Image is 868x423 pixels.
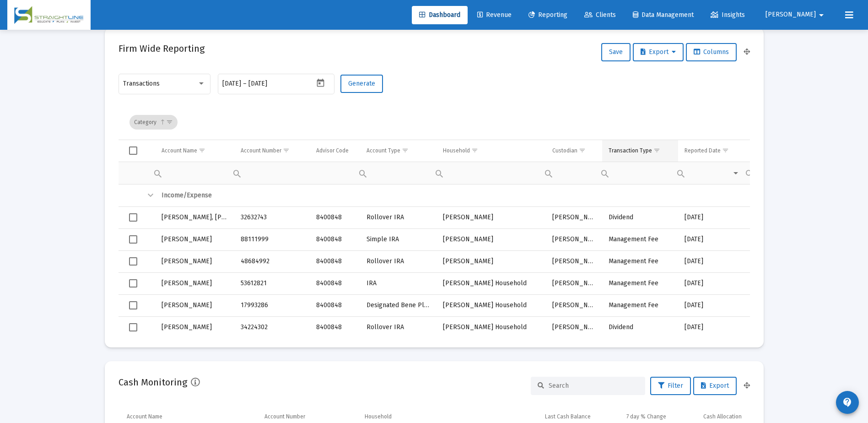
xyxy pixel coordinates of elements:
[437,316,546,338] td: [PERSON_NAME] Household
[477,11,512,19] span: Revenue
[340,75,383,93] button: Generate
[703,6,752,24] a: Insights
[602,140,678,162] td: Column Transaction Type
[579,147,586,154] span: Show filter options for column 'Custodian'
[678,272,747,294] td: [DATE]
[155,316,235,338] td: [PERSON_NAME]
[129,301,137,309] div: Select row
[129,257,137,266] div: Select row
[222,80,241,87] input: Start date
[766,11,816,19] span: [PERSON_NAME]
[243,80,247,87] span: –
[310,140,361,162] td: Column Advisor Code
[310,206,361,228] td: 8400848
[694,48,729,56] span: Columns
[241,147,281,154] div: Account Number
[360,272,436,294] td: IRA
[155,206,235,228] td: [PERSON_NAME], [PERSON_NAME] ([PERSON_NAME])
[127,413,162,420] div: Account Name
[549,382,638,390] input: Search
[360,140,436,162] td: Column Account Type
[686,43,737,61] button: Columns
[602,272,678,294] td: Management Fee
[546,228,602,250] td: [PERSON_NAME]
[310,294,361,316] td: 8400848
[545,413,591,420] div: Last Cash Balance
[119,41,205,56] h2: Firm Wide Reporting
[626,413,666,420] div: 7 day % Change
[162,147,197,154] div: Account Name
[678,228,747,250] td: [DATE]
[248,80,292,87] input: End date
[577,6,623,24] a: Clients
[155,250,235,272] td: [PERSON_NAME]
[443,147,470,154] div: Household
[842,397,853,408] mat-icon: contact_support
[437,206,546,228] td: [PERSON_NAME]
[678,316,747,338] td: [DATE]
[625,6,701,24] a: Data Management
[703,413,742,420] div: Cash Allocation
[360,206,436,228] td: Rollover IRA
[470,6,519,24] a: Revenue
[437,162,546,184] td: Filter cell
[546,162,602,184] td: Filter cell
[678,206,747,228] td: [DATE]
[283,147,290,154] span: Show filter options for column 'Account Number'
[747,140,812,162] td: Column Security Type
[602,250,678,272] td: Management Fee
[234,294,309,316] td: 17993286
[264,413,305,420] div: Account Number
[166,119,173,125] span: Show filter options for column 'undefined'
[641,48,676,56] span: Export
[602,206,678,228] td: Dividend
[471,147,478,154] span: Show filter options for column 'Household'
[546,272,602,294] td: [PERSON_NAME]
[234,140,309,162] td: Column Account Number
[602,316,678,338] td: Dividend
[437,250,546,272] td: [PERSON_NAME]
[602,228,678,250] td: Management Fee
[521,6,575,24] a: Reporting
[129,213,137,222] div: Select row
[234,250,309,272] td: 48684992
[711,11,745,19] span: Insights
[546,206,602,228] td: [PERSON_NAME]
[123,80,160,87] span: Transactions
[609,147,652,154] div: Transaction Type
[360,228,436,250] td: Simple IRA
[633,43,684,61] button: Export
[348,80,375,87] span: Generate
[685,147,721,154] div: Reported Date
[141,184,155,206] td: Collapse
[693,377,737,395] button: Export
[678,162,747,184] td: Filter cell
[234,272,309,294] td: 53612821
[234,206,309,228] td: 32632743
[367,147,400,154] div: Account Type
[129,323,137,331] div: Select row
[722,147,729,154] span: Show filter options for column 'Reported Date'
[129,279,137,287] div: Select row
[546,294,602,316] td: [PERSON_NAME]
[310,228,361,250] td: 8400848
[14,6,84,24] img: Dashboard
[314,76,327,90] button: Open calendar
[816,6,827,24] mat-icon: arrow_drop_down
[552,147,577,154] div: Custodian
[546,316,602,338] td: [PERSON_NAME]
[155,294,235,316] td: [PERSON_NAME]
[546,140,602,162] td: Column Custodian
[678,250,747,272] td: [DATE]
[601,43,631,61] button: Save
[316,147,349,154] div: Advisor Code
[360,316,436,338] td: Rollover IRA
[437,294,546,316] td: [PERSON_NAME] Household
[584,11,616,19] span: Clients
[437,140,546,162] td: Column Household
[234,316,309,338] td: 34224302
[155,162,235,184] td: Filter cell
[310,272,361,294] td: 8400848
[155,228,235,250] td: [PERSON_NAME]
[437,228,546,250] td: [PERSON_NAME]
